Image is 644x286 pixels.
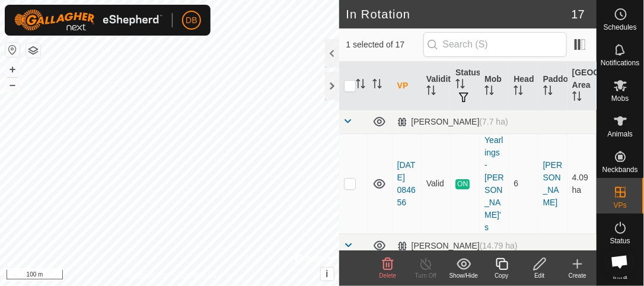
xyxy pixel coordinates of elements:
span: (7.7 ha) [480,117,508,126]
div: Turn Off [407,271,445,280]
h2: In Rotation [346,7,572,21]
p-sorticon: Activate to sort [372,81,382,90]
span: VPs [614,202,627,209]
td: 6 [509,134,538,234]
div: Create [559,271,597,280]
span: Infra [613,273,627,280]
span: Animals [608,131,633,138]
th: VP [393,62,422,110]
span: 17 [572,5,585,23]
a: Privacy Policy [123,271,167,281]
p-sorticon: Activate to sort [543,87,553,97]
span: Delete [380,272,397,279]
div: Yearlings - [PERSON_NAME]'s [484,134,504,234]
span: Status [610,237,630,244]
button: Reset Map [5,43,20,57]
a: Open chat [604,246,636,278]
a: [PERSON_NAME] [543,160,563,207]
th: Mob [480,62,509,110]
span: ON [455,179,470,189]
div: [PERSON_NAME] [397,117,508,127]
p-sorticon: Activate to sort [455,81,465,90]
div: Copy [483,271,521,280]
button: i [321,268,334,281]
th: Paddock [538,62,568,110]
button: – [5,78,20,92]
span: Schedules [604,24,637,31]
th: Validity [422,62,451,110]
p-sorticon: Activate to sort [484,87,494,97]
div: Show/Hide [445,271,483,280]
a: [DATE] 084656 [397,160,416,207]
th: Status [451,62,480,110]
p-sorticon: Activate to sort [572,93,582,103]
th: Head [509,62,538,110]
a: Contact Us [181,271,216,281]
span: 1 selected of 17 [346,39,423,51]
span: (14.79 ha) [480,241,518,250]
span: Neckbands [602,166,638,173]
p-sorticon: Activate to sort [356,81,365,90]
p-sorticon: Activate to sort [426,87,436,97]
span: Mobs [612,95,629,102]
div: Edit [521,271,559,280]
img: Gallagher Logo [14,9,162,31]
span: Notifications [601,59,640,66]
span: i [326,269,328,279]
th: [GEOGRAPHIC_DATA] Area [568,62,597,110]
span: DB [186,14,197,27]
p-sorticon: Activate to sort [514,87,523,97]
td: 4.09 ha [568,134,597,234]
input: Search (S) [423,32,567,57]
td: Valid [422,134,451,234]
button: Map Layers [26,43,40,58]
button: + [5,62,20,77]
div: [PERSON_NAME] [397,241,518,251]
